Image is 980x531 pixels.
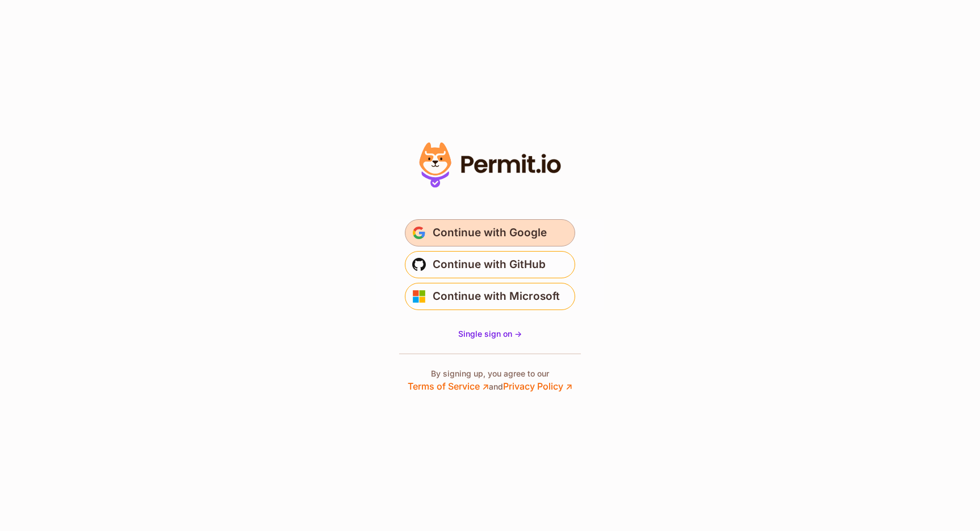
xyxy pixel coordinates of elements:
a: Privacy Policy ↗ [503,381,572,392]
button: Continue with GitHub [405,251,575,278]
span: Continue with Google [433,224,547,242]
span: Single sign on -> [458,329,522,338]
a: Terms of Service ↗ [408,381,489,392]
span: Continue with Microsoft [433,287,560,306]
a: Single sign on -> [458,328,522,340]
span: Continue with GitHub [433,256,546,274]
button: Continue with Google [405,219,575,246]
p: By signing up, you agree to our and [408,368,572,393]
button: Continue with Microsoft [405,283,575,310]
